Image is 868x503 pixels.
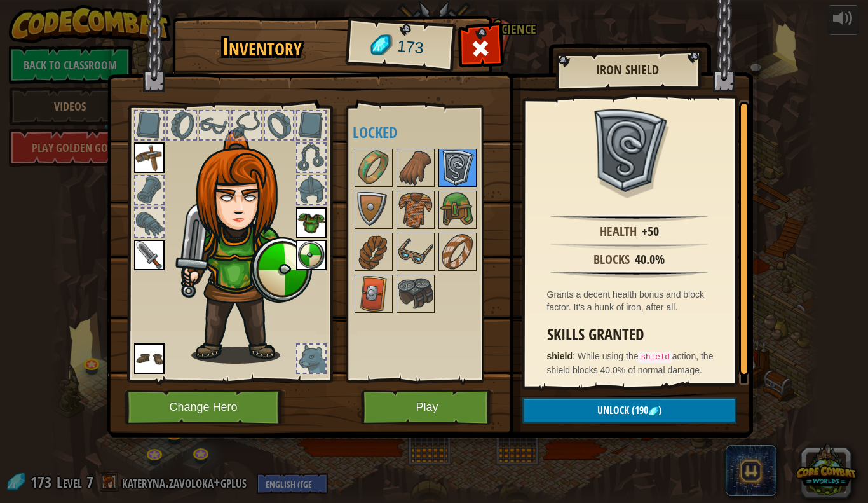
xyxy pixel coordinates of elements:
span: While using the action, the shield blocks 40.0% of normal damage. [547,351,714,375]
img: portrait.png [440,192,475,228]
img: hr.png [550,214,707,222]
div: +50 [642,223,659,241]
img: hr.png [550,242,707,250]
div: 40.0% [635,251,665,269]
img: portrait.png [440,234,475,270]
button: Play [361,390,494,425]
span: Unlock [597,403,629,417]
img: portrait.png [296,240,327,270]
h1: Inventory [181,34,343,60]
button: Unlock(190) [522,397,736,424]
img: portrait.png [134,142,165,173]
span: ) [658,403,661,417]
img: hr.png [550,270,707,278]
img: portrait.png [398,234,433,270]
img: portrait.png [398,150,433,186]
img: portrait.png [296,207,327,238]
span: : [573,351,578,361]
h4: Locked [353,124,503,141]
img: female.png [175,130,312,364]
img: portrait.png [134,343,165,374]
img: portrait.png [398,276,433,312]
img: portrait.png [398,192,433,228]
button: Change Hero [125,390,286,425]
img: portrait.png [356,150,391,186]
div: Blocks [593,251,630,269]
img: portrait.png [588,109,670,192]
h3: Skills Granted [547,326,718,343]
div: Grants a decent health bonus and block factor. It's a hunk of iron, after all. [547,288,718,314]
span: 173 [396,35,424,60]
img: portrait.png [440,150,475,186]
span: (190 [629,403,648,417]
img: portrait.png [356,234,391,270]
code: shield [638,352,672,363]
div: Health [600,223,637,241]
img: portrait.png [356,276,391,312]
img: portrait.png [356,192,391,228]
h2: Iron Shield [568,63,688,77]
img: gem.png [648,406,658,417]
img: portrait.png [134,240,165,270]
strong: shield [547,351,573,361]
